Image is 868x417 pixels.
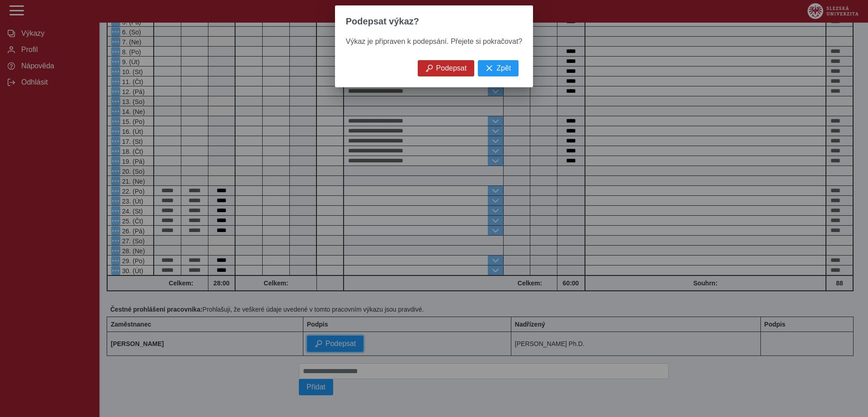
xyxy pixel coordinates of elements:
span: Zpět [496,64,511,72]
span: Podepsat [436,64,467,72]
span: Výkaz je připraven k podepsání. Přejete si pokračovat? [346,38,522,45]
button: Zpět [478,60,519,76]
button: Podepsat [418,60,475,76]
span: Podepsat výkaz? [346,16,419,27]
